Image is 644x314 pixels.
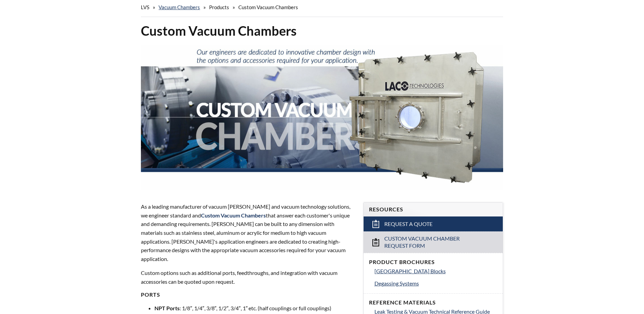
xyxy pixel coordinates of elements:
a: Vacuum Chambers [159,4,200,10]
h4: Product Brochures [369,259,497,266]
h4: Reference Materials [369,299,497,306]
span: [GEOGRAPHIC_DATA] Blocks [374,268,446,274]
strong: NPT Ports [154,305,180,311]
span: Custom Vacuum Chambers [238,4,298,10]
img: Custom Vacuum Chamber header [141,45,503,190]
span: LVS [141,4,149,10]
p: As a leading manufacturer of vacuum [PERSON_NAME] and vacuum technology solutions, we engineer st... [141,202,355,263]
li: : 1/8″, 1/4″, 3/8″, 1/2″, 3/4″, 1″ etc. (half couplings or full couplings) [154,304,355,313]
span: Request a Quote [384,221,433,228]
a: [GEOGRAPHIC_DATA] Blocks [374,267,497,276]
span: Degassing Systems [374,280,419,286]
h4: Resources [369,206,497,213]
h4: PORTS [141,291,355,298]
a: Degassing Systems [374,279,497,288]
span: Custom Vacuum Chamber Request Form [384,235,483,249]
span: Products [209,4,229,10]
p: Custom options such as additional ports, feedthroughs, and integration with vacuum accessories ca... [141,268,355,286]
h1: Custom Vacuum Chambers [141,22,503,39]
a: Request a Quote [364,216,503,231]
span: Custom Vacuum Chambers [201,212,266,219]
a: Custom Vacuum Chamber Request Form [364,231,503,253]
